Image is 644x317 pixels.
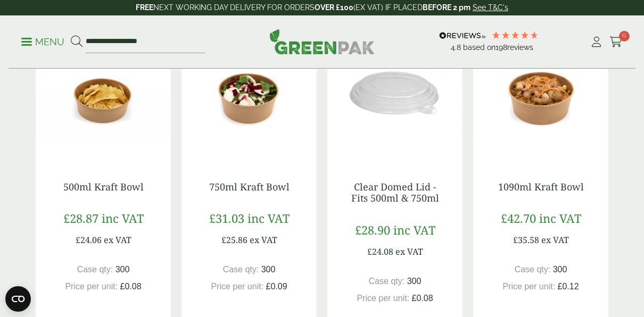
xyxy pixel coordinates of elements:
a: 500ml Kraft Bowl [63,180,144,193]
span: £31.03 [209,210,244,226]
span: £0.08 [412,294,433,303]
span: Case qty: [223,265,259,274]
i: My Account [590,37,603,47]
a: 0 [609,34,623,50]
span: reviews [507,43,533,52]
a: See T&C's [473,3,508,12]
span: inc VAT [393,222,435,238]
span: inc VAT [539,210,581,226]
span: 300 [407,277,422,286]
span: £28.90 [355,222,390,238]
span: Case qty: [515,265,551,274]
span: £0.12 [558,282,579,291]
span: £0.09 [266,282,287,291]
span: Price per unit: [502,282,555,291]
strong: FREE [136,3,153,12]
span: £35.58 [513,234,539,246]
div: 4.79 Stars [491,30,539,40]
img: Kraft Bowl 750ml with Goats Cheese Salad Open [181,27,317,160]
span: 300 [115,265,130,274]
span: £24.08 [367,246,393,257]
span: Price per unit: [211,282,263,291]
span: 4.8 [451,43,463,52]
span: ex VAT [250,234,277,246]
i: Cart [609,37,623,47]
strong: BEFORE 2 pm [423,3,470,12]
button: Open CMP widget [5,286,31,312]
span: £42.70 [501,210,536,226]
a: 750ml Kraft Bowl [209,180,290,193]
span: ex VAT [395,246,423,257]
span: £0.08 [120,282,142,291]
img: Kraft Bowl 1090ml with Prawns and Rice [473,27,608,160]
span: Case qty: [369,277,405,286]
a: Menu [21,36,64,46]
span: £25.86 [221,234,247,246]
img: REVIEWS.io [439,32,485,39]
span: 300 [553,265,567,274]
a: Clear Domed Lid - Fits 500ml & 750ml [351,180,439,205]
span: 198 [496,43,507,52]
p: Menu [21,36,64,48]
span: £24.06 [76,234,102,246]
span: Case qty: [77,265,113,274]
img: Kraft Bowl 500ml with Nachos [36,27,171,160]
span: inc VAT [102,210,144,226]
span: ex VAT [541,234,569,246]
span: ex VAT [104,234,131,246]
img: GreenPak Supplies [269,29,375,54]
span: Price per unit: [65,282,118,291]
span: 300 [261,265,276,274]
strong: OVER £100 [315,3,353,12]
img: Clear Domed Lid - Fits 750ml-0 [327,27,463,160]
span: Based on [463,43,496,52]
span: £28.87 [63,210,98,226]
a: 1090ml Kraft Bowl [498,180,584,193]
span: 0 [619,31,630,41]
span: inc VAT [247,210,290,226]
span: Price per unit: [357,294,409,303]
